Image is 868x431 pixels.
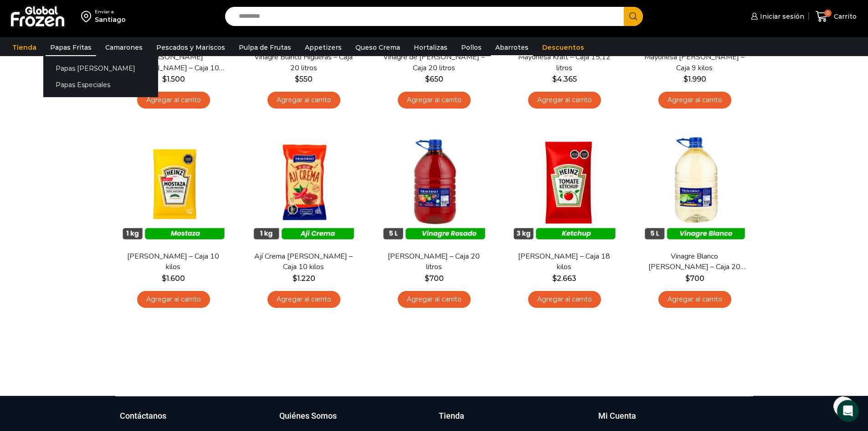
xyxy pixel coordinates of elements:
[95,9,126,15] div: Enviar a
[267,291,340,308] a: Agregar al carrito: “Ají Crema Traverso - Caja 10 kilos”
[813,6,859,27] a: 0 Carrito
[398,291,471,308] a: Agregar al carrito: “Vinagre Rosado Traverso - Caja 20 litros”
[512,52,616,73] a: Mayonesa Kraft – Caja 15,12 litros
[749,7,804,26] a: Iniciar sesión
[552,274,576,283] bdi: 2.663
[251,251,356,272] a: Ají Crema [PERSON_NAME] – Caja 10 kilos
[425,274,444,283] bdi: 700
[101,39,147,56] a: Camarones
[624,7,643,26] button: Search button
[300,39,346,56] a: Appetizers
[425,274,429,283] span: $
[598,410,636,422] h3: Mi Cuenta
[46,39,96,56] a: Papas Fritas
[598,410,749,431] a: Mi Cuenta
[642,251,747,272] a: Vinagre Blanco [PERSON_NAME] – Caja 20 litros
[512,251,616,272] a: [PERSON_NAME] – Caja 18 kilos
[295,75,299,83] span: $
[642,52,747,73] a: Mayonesa [PERSON_NAME] – Caja 9 kilos
[43,60,158,77] a: Papas [PERSON_NAME]
[121,52,226,73] a: [PERSON_NAME] [PERSON_NAME] – Caja 10 kilos
[8,39,41,56] a: Tienda
[658,291,731,308] a: Agregar al carrito: “Vinagre Blanco Traverso - Caja 20 litros”
[439,410,589,431] a: Tienda
[685,274,704,283] bdi: 700
[439,410,464,422] h3: Tienda
[162,274,185,283] bdi: 1.600
[267,92,340,109] a: Agregar al carrito: “Vinagre Blanco Higueras - Caja 20 litros”
[381,52,486,73] a: Vinagre de [PERSON_NAME] – Caja 20 litros
[538,39,589,56] a: Descuentos
[685,274,690,283] span: $
[528,291,601,308] a: Agregar al carrito: “Ketchup Heinz - Caja 18 kilos”
[293,274,315,283] bdi: 1.220
[658,92,731,109] a: Agregar al carrito: “Mayonesa Traverso - Caja 9 kilos”
[351,39,405,56] a: Queso Crema
[837,400,859,422] div: Open Intercom Messenger
[409,39,452,56] a: Hortalizas
[683,75,706,83] bdi: 1.990
[758,12,804,21] span: Iniciar sesión
[162,75,185,83] bdi: 1.500
[137,92,210,109] a: Agregar al carrito: “Salsa Barbacue Traverso - Caja 10 kilos”
[95,15,126,24] div: Santiago
[425,75,430,83] span: $
[552,75,557,83] span: $
[552,75,577,83] bdi: 4.365
[251,52,356,73] a: Vinagre Blanco Higueras – Caja 20 litros
[43,77,158,93] a: Papas Especiales
[398,92,471,109] a: Agregar al carrito: “Vinagre de Manzana Higueras - Caja 20 litros”
[824,10,832,17] span: 0
[120,410,270,431] a: Contáctanos
[162,75,167,83] span: $
[381,251,486,272] a: [PERSON_NAME] – Caja 20 litros
[152,39,230,56] a: Pescados y Mariscos
[457,39,486,56] a: Pollos
[279,410,337,422] h3: Quiénes Somos
[162,274,166,283] span: $
[293,274,297,283] span: $
[81,9,95,24] img: address-field-icon.svg
[121,251,226,272] a: [PERSON_NAME] – Caja 10 kilos
[137,291,210,308] a: Agregar al carrito: “Mostaza Heinz - Caja 10 kilos”
[552,274,557,283] span: $
[683,75,688,83] span: $
[120,410,166,422] h3: Contáctanos
[528,92,601,109] a: Agregar al carrito: “Mayonesa Kraft - Caja 15,12 litros”
[279,410,430,431] a: Quiénes Somos
[832,12,857,21] span: Carrito
[491,39,533,56] a: Abarrotes
[295,75,313,83] bdi: 550
[425,75,443,83] bdi: 650
[234,39,296,56] a: Pulpa de Frutas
